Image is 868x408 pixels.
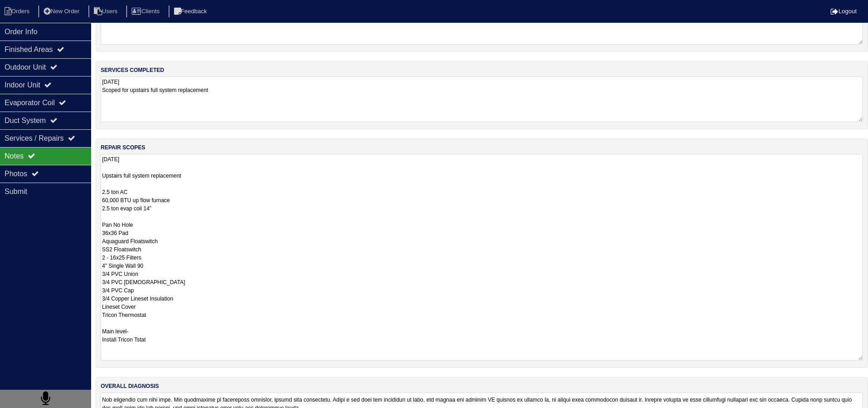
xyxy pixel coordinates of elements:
textarea: [DATE] Upstairs full system replacement 2.5 ton AC 60,000 BTU up flow furnace 2.5 ton evap coil 1... [101,154,863,361]
a: Users [88,8,125,15]
a: Clients [126,8,167,15]
textarea: [DATE] Scoped for upstairs full system replacement [101,76,863,122]
li: Users [88,5,125,18]
li: Feedback [169,5,214,18]
a: New Order [38,8,87,15]
label: repair scopes [101,143,145,152]
label: services completed [101,66,164,74]
label: overall diagnosis [101,382,159,390]
li: Clients [126,5,167,18]
li: New Order [38,5,87,18]
a: Logout [831,8,857,15]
